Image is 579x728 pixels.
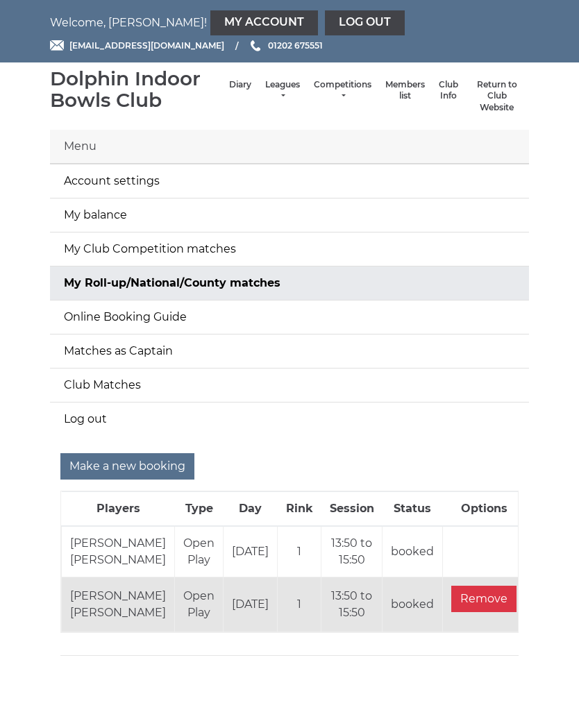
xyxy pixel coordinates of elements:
[443,492,526,527] th: Options
[50,369,529,402] a: Club Matches
[383,526,443,577] td: booked
[210,10,318,35] a: My Account
[278,577,321,632] td: 1
[224,526,278,577] td: [DATE]
[278,492,321,527] th: Rink
[321,492,383,527] th: Session
[62,577,175,632] td: [PERSON_NAME] [PERSON_NAME]
[50,40,64,51] img: Email
[321,577,383,632] td: 13:50 to 15:50
[229,79,251,91] a: Diary
[62,526,175,577] td: [PERSON_NAME] [PERSON_NAME]
[385,79,425,102] a: Members list
[50,164,529,198] a: Account settings
[472,79,522,114] a: Return to Club Website
[325,10,405,35] a: Log out
[50,198,529,232] a: My balance
[224,492,278,527] th: Day
[50,10,529,35] nav: Welcome, [PERSON_NAME]!
[265,79,300,102] a: Leagues
[278,526,321,577] td: 1
[50,232,529,266] a: My Club Competition matches
[439,79,458,102] a: Club Info
[175,492,224,527] th: Type
[50,130,529,164] div: Menu
[50,266,529,300] a: My Roll-up/National/County matches
[321,526,383,577] td: 13:50 to 15:50
[50,403,529,436] a: Log out
[62,492,175,527] th: Players
[175,526,224,577] td: Open Play
[50,335,529,368] a: Matches as Captain
[451,586,517,612] input: Remove
[50,300,529,334] a: Online Booking Guide
[383,577,443,632] td: booked
[383,492,443,527] th: Status
[50,39,224,52] a: Email [EMAIL_ADDRESS][DOMAIN_NAME]
[175,577,224,632] td: Open Play
[249,39,323,52] a: Phone us 01202 675551
[50,68,222,111] div: Dolphin Indoor Bowls Club
[69,40,224,51] span: [EMAIL_ADDRESS][DOMAIN_NAME]
[314,79,371,102] a: Competitions
[251,40,260,51] img: Phone us
[224,577,278,632] td: [DATE]
[268,40,323,51] span: 01202 675551
[60,453,194,480] input: Make a new booking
